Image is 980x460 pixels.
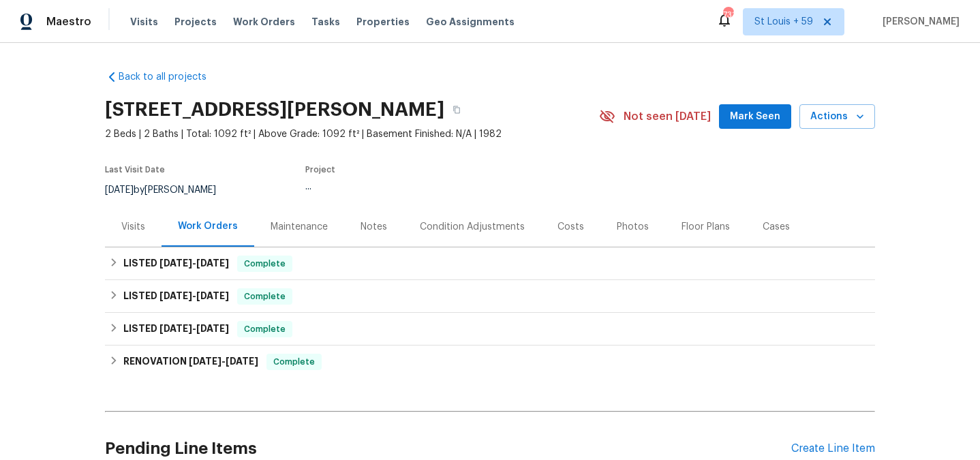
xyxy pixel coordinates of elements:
[105,313,875,346] div: LISTED [DATE]-[DATE]Complete
[105,247,875,280] div: LISTED [DATE]-[DATE]Complete
[46,15,91,29] span: Maestro
[105,346,875,378] div: RENOVATION [DATE]-[DATE]Complete
[271,220,328,234] div: Maintenance
[159,291,192,301] span: [DATE]
[196,291,229,301] span: [DATE]
[105,280,875,313] div: LISTED [DATE]-[DATE]Complete
[268,355,320,369] span: Complete
[105,182,232,198] div: by [PERSON_NAME]
[877,15,960,29] span: [PERSON_NAME]
[356,15,410,29] span: Properties
[130,15,158,29] span: Visits
[719,104,791,129] button: Mark Seen
[123,256,229,272] h6: LISTED
[123,321,229,337] h6: LISTED
[159,324,192,333] span: [DATE]
[723,8,733,22] div: 731
[196,324,229,333] span: [DATE]
[105,166,165,174] span: Last Visit Date
[311,17,340,27] span: Tasks
[123,288,229,305] h6: LISTED
[617,220,649,234] div: Photos
[810,108,864,125] span: Actions
[730,108,780,125] span: Mark Seen
[763,220,790,234] div: Cases
[159,258,192,268] span: [DATE]
[361,220,387,234] div: Notes
[682,220,730,234] div: Floor Plans
[196,258,229,268] span: [DATE]
[105,185,134,195] span: [DATE]
[178,219,238,233] div: Work Orders
[105,70,236,84] a: Back to all projects
[105,127,599,141] span: 2 Beds | 2 Baths | Total: 1092 ft² | Above Grade: 1092 ft² | Basement Finished: N/A | 1982
[754,15,813,29] span: St Louis + 59
[444,97,469,122] button: Copy Address
[557,220,584,234] div: Costs
[426,15,515,29] span: Geo Assignments
[123,354,258,370] h6: RENOVATION
[233,15,295,29] span: Work Orders
[159,258,229,268] span: -
[420,220,525,234] div: Condition Adjustments
[121,220,145,234] div: Visits
[239,290,291,303] span: Complete
[239,257,291,271] span: Complete
[624,110,711,123] span: Not seen [DATE]
[189,356,221,366] span: [DATE]
[189,356,258,366] span: -
[305,166,335,174] span: Project
[791,442,875,455] div: Create Line Item
[305,182,567,191] div: ...
[174,15,217,29] span: Projects
[799,104,875,129] button: Actions
[239,322,291,336] span: Complete
[105,103,444,117] h2: [STREET_ADDRESS][PERSON_NAME]
[226,356,258,366] span: [DATE]
[159,291,229,301] span: -
[159,324,229,333] span: -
